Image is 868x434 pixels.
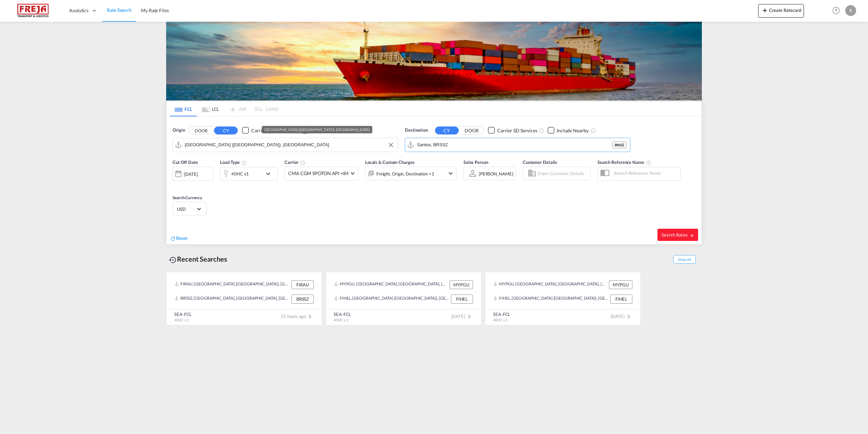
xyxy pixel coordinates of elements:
div: [DATE] [173,167,213,181]
md-icon: icon-arrow-right [689,233,694,238]
div: R [845,5,856,16]
div: icon-refreshReset [170,235,188,242]
div: BRSSZ, Santos, Brazil, South America, Americas [175,295,290,303]
div: MYPGU [450,280,473,289]
div: Origin DOOR CY Checkbox No InkUnchecked: Search for CY (Container Yard) services for all selected... [166,117,702,244]
span: [DATE] [451,314,473,319]
md-icon: Unchecked: Ignores neighbouring ports when fetching rates.Checked : Includes neighbouring ports w... [591,128,596,133]
button: DOOR [189,127,213,134]
span: 25 hours ago [281,314,314,319]
div: Carrier SD Services [497,127,537,134]
div: FIHEL, Helsinki (Helsingfors), Finland, Northern Europe, Europe [493,295,609,303]
div: MYPGU, Pasir Gudang, Johor, Malaysia, South East Asia, Asia Pacific [334,280,448,289]
button: Clear Input [386,140,396,150]
recent-search-card: MYPGU, [GEOGRAPHIC_DATA], [GEOGRAPHIC_DATA], [GEOGRAPHIC_DATA], [GEOGRAPHIC_DATA], [GEOGRAPHIC_DA... [325,272,481,325]
md-icon: icon-refresh [170,235,176,242]
recent-search-card: MYPGU, [GEOGRAPHIC_DATA], [GEOGRAPHIC_DATA], [GEOGRAPHIC_DATA], [GEOGRAPHIC_DATA], [GEOGRAPHIC_DA... [485,272,641,325]
input: Search by Port [417,140,612,150]
button: CY [435,127,459,134]
button: DOOR [460,127,484,134]
span: Analytics [69,7,88,14]
span: CMA CGM SPOTON API +84 [288,170,349,177]
div: 40HC x1 [231,169,249,178]
md-tab-item: LCL [197,101,224,116]
md-icon: icon-chevron-right [625,313,633,321]
div: [PERSON_NAME] [479,171,513,176]
img: LCL+%26+FCL+BACKGROUND.png [166,22,702,100]
input: Enter Customer Details [537,168,588,178]
md-icon: icon-chevron-down [264,170,276,178]
div: Include Nearby [557,127,589,134]
md-icon: icon-chevron-down [447,169,455,177]
span: Show All [673,255,696,264]
div: Carrier SD Services [251,127,292,134]
div: SEA-FCL [334,311,351,317]
md-icon: icon-chevron-right [465,313,473,321]
md-input-container: Santos, BRSSZ [405,138,630,152]
div: FIRAU, Raumo (Rauma), Finland, Northern Europe, Europe [175,280,290,289]
md-icon: Unchecked: Search for CY (Container Yard) services for all selected carriers.Checked : Search for... [539,128,544,133]
span: 40HC x 1 [493,318,508,322]
input: Search by Port [185,140,394,150]
span: My Rate Files [141,7,169,13]
md-icon: Your search will be saved by the below given name [646,160,651,166]
md-tab-item: FCL [170,101,197,116]
span: Origin [173,127,185,134]
div: MYPGU, Pasir Gudang, Johor, Malaysia, South East Asia, Asia Pacific [493,280,607,289]
span: Help [830,5,842,16]
span: Rate Search [107,7,132,13]
md-select: Sales Person: Riika Nevalainen [478,169,514,178]
md-icon: icon-chevron-right [306,313,314,321]
md-icon: icon-backup-restore [169,256,177,264]
md-datepicker: Select [173,180,178,189]
div: BRSSZ [292,295,314,303]
div: [DATE] [184,171,198,177]
div: FIRAU [292,280,314,289]
md-checkbox: Checkbox No Ink [548,127,589,134]
span: 40HC x 1 [174,318,189,322]
span: Load Type [220,159,247,165]
div: SEA-FCL [493,311,510,317]
div: FIHEL [610,295,632,303]
md-icon: icon-information-outline [241,160,247,166]
md-input-container: Helsinki (Helsingfors), FIHEL [173,138,398,152]
span: Carrier [284,159,305,165]
span: Sales Person [463,159,488,165]
md-checkbox: Checkbox No Ink [242,127,292,134]
md-pagination-wrapper: Use the left and right arrow keys to navigate between tabs [170,101,278,116]
span: Customer Details [523,159,557,165]
md-icon: The selected Trucker/Carrierwill be displayed in the rate results If the rates are from another f... [300,160,305,166]
button: Search Ratesicon-arrow-right [657,229,698,241]
md-checkbox: Checkbox No Ink [302,127,343,134]
md-icon: icon-plus 400-fg [761,6,769,14]
md-checkbox: Checkbox No Ink [488,127,537,134]
div: Recent Searches [166,251,230,267]
span: [DATE] [611,314,633,319]
div: MYPGU [609,280,632,289]
button: CY [214,127,238,134]
img: 586607c025bf11f083711d99603023e7.png [10,3,56,18]
span: Search Rates [662,232,694,238]
span: Destination [405,127,428,134]
button: icon-plus 400-fgCreate Ratecard [758,4,804,18]
div: SEA-FCL [174,311,192,317]
div: 40HC x1icon-chevron-down [220,167,278,181]
span: Search Reference Name [597,159,651,165]
div: [GEOGRAPHIC_DATA] ([GEOGRAPHIC_DATA]), [GEOGRAPHIC_DATA] [264,126,369,133]
span: Cut Off Date [173,159,198,165]
span: Reset [176,235,188,241]
input: Search Reference Name [610,168,680,178]
span: 40HC x 1 [334,318,348,322]
div: BRSSZ [612,141,627,148]
md-select: Select Currency: $ USDUnited States Dollar [176,204,203,214]
span: Search Currency [173,195,202,200]
span: Locals & Custom Charges [365,159,415,165]
div: FIHEL [451,295,473,303]
div: Freight Origin Destination Dock Stuffingicon-chevron-down [365,167,457,180]
div: Freight Origin Destination Dock Stuffing [376,169,434,178]
recent-search-card: FIRAU, [GEOGRAPHIC_DATA] ([GEOGRAPHIC_DATA]), [GEOGRAPHIC_DATA], [GEOGRAPHIC_DATA], [GEOGRAPHIC_D... [166,272,322,325]
div: Help [830,5,845,17]
div: FIHEL, Helsinki (Helsingfors), Finland, Northern Europe, Europe [334,295,449,303]
span: USD [177,206,196,212]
